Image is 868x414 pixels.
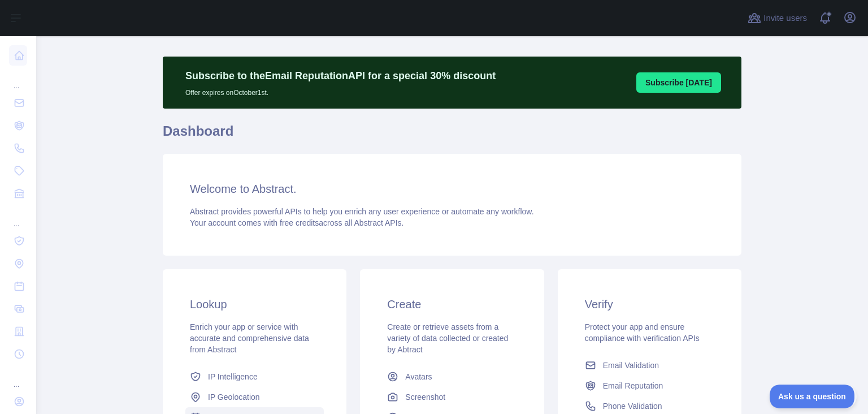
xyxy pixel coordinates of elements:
[163,122,741,149] h1: Dashboard
[763,12,807,25] span: Invite users
[383,366,521,387] a: Avatars
[208,391,260,403] span: IP Geolocation
[280,218,319,227] span: free credits
[585,296,714,312] h3: Verify
[190,322,309,354] span: Enrich your app or service with accurate and comprehensive data from Abstract
[636,72,721,93] button: Subscribe [DATE]
[387,322,508,354] span: Create or retrieve assets from a variety of data collected or created by Abtract
[580,376,719,396] a: Email Reputation
[387,296,517,312] h3: Create
[185,387,324,407] a: IP Geolocation
[603,400,662,412] span: Phone Validation
[603,360,659,371] span: Email Validation
[745,9,809,27] button: Invite users
[405,391,445,403] span: Screenshot
[9,68,27,90] div: ...
[580,355,719,376] a: Email Validation
[190,296,319,312] h3: Lookup
[383,387,521,407] a: Screenshot
[185,68,496,84] p: Subscribe to the Email Reputation API for a special 30 % discount
[603,380,663,391] span: Email Reputation
[190,218,403,227] span: Your account comes with across all Abstract APIs.
[190,207,534,216] span: Abstract provides powerful APIs to help you enrich any user experience or automate any workflow.
[9,366,27,389] div: ...
[770,385,857,408] iframe: Toggle Customer Support
[185,366,324,387] a: IP Intelligence
[190,181,714,197] h3: Welcome to Abstract.
[585,322,700,343] span: Protect your app and ensure compliance with verification APIs
[9,206,27,228] div: ...
[405,371,432,382] span: Avatars
[185,84,496,97] p: Offer expires on October 1st.
[208,371,258,382] span: IP Intelligence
